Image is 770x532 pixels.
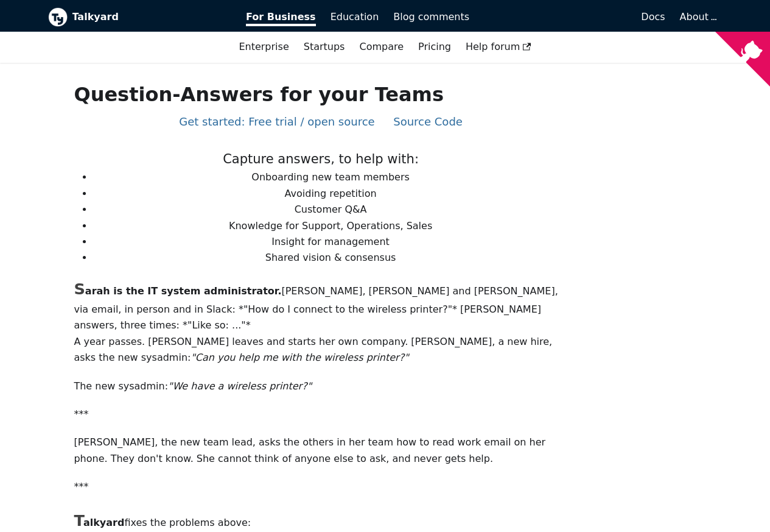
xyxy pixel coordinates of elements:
[74,82,567,107] h1: Question-Answers for your Teams
[466,41,531,52] span: Help forum
[74,434,567,467] p: [PERSON_NAME], the new team lead, asks the others in her team how to read work email on her phone...
[74,285,281,297] b: arah is the IT system administrator.
[296,37,352,57] a: Startups
[411,37,458,57] a: Pricing
[477,7,673,27] a: Docs
[191,352,408,363] em: "Can you help me with the wireless printer?"
[93,202,567,218] li: Customer Q&A
[48,7,68,27] img: Talkyard logo
[74,511,83,530] span: T
[74,149,567,170] p: Capture answers, to help with:
[641,11,665,23] span: Docs
[393,11,469,23] span: Blog comments
[323,7,387,27] a: Education
[331,11,379,23] span: Education
[246,11,316,26] span: For Business
[386,7,477,27] a: Blog comments
[74,280,85,298] span: S
[93,234,567,250] li: Insight for management
[74,517,124,528] b: alkyard
[359,41,404,52] a: Compare
[239,7,323,27] a: For Business
[93,186,567,202] li: Avoiding repetition
[93,218,567,234] li: Knowledge for Support, Operations, Sales
[458,37,539,57] a: Help forum
[93,169,567,185] li: Onboarding new team members
[680,11,715,23] a: About
[74,334,567,366] p: A year passes. [PERSON_NAME] leaves and starts her own company. [PERSON_NAME], a new hire, asks t...
[168,380,312,392] em: "We have a wireless printer?"
[74,378,567,394] p: The new sysadmin:
[72,9,229,25] b: Talkyard
[231,37,296,57] a: Enterprise
[179,115,374,128] a: Get started: Free trial / open source
[48,7,229,27] a: Talkyard logoTalkyard
[393,115,463,128] a: Source Code
[93,250,567,266] li: Shared vision & consensus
